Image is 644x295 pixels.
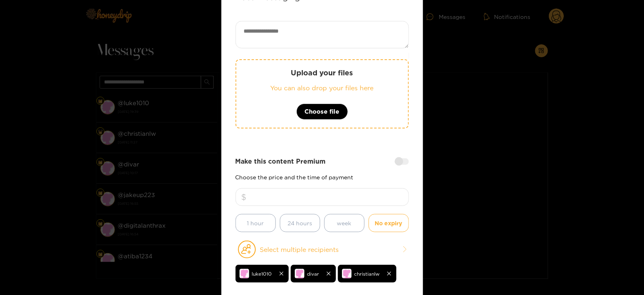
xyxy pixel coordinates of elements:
[307,269,319,278] span: divar
[295,269,304,278] img: no-avatar.png
[342,269,352,278] img: no-avatar.png
[296,104,348,120] button: Choose file
[375,218,402,228] span: No expiry
[288,218,312,228] span: 24 hours
[252,269,272,278] span: luke1010
[247,218,264,228] span: 1 hour
[305,107,340,116] span: Choose file
[280,214,320,232] button: 24 hours
[236,240,409,259] button: Select multiple recipients
[252,68,392,77] p: Upload your files
[354,269,380,278] span: christianlw
[337,218,352,228] span: week
[236,174,409,180] p: Choose the price and the time of payment
[236,214,276,232] button: 1 hour
[252,83,392,93] p: You can also drop your files here
[240,269,249,278] img: no-avatar.png
[236,157,326,166] strong: Make this content Premium
[369,214,409,232] button: No expiry
[324,214,365,232] button: week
